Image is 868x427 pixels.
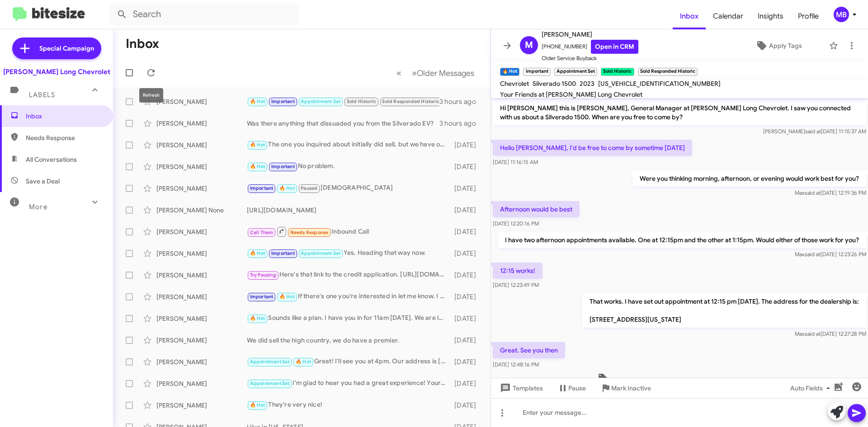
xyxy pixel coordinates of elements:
[450,141,483,150] div: [DATE]
[523,68,550,76] small: Important
[638,68,698,76] small: Sold Responded Historic
[156,206,247,215] div: [PERSON_NAME] None
[26,177,60,186] span: Save a Deal
[247,96,439,107] div: Sure, I'll put you in for 3:30. [STREET_ADDRESS]
[279,185,295,191] span: 🔥 Hot
[156,336,247,345] div: [PERSON_NAME]
[247,206,450,215] div: [URL][DOMAIN_NAME]
[601,68,634,76] small: Sold Historic
[271,164,295,169] span: Important
[271,250,295,256] span: Important
[250,315,265,321] span: 🔥 Hot
[250,250,265,256] span: 🔥 Hot
[156,249,247,258] div: [PERSON_NAME]
[247,140,450,150] div: The one you inquired about initially did sell, but we have other options, so here's more info: [U...
[493,361,539,368] span: [DATE] 12:48:16 PM
[450,271,483,280] div: [DATE]
[406,64,480,82] button: Next
[126,37,159,51] h1: Inbox
[598,80,721,88] span: [US_VEHICLE_IDENTIFICATION_NUMBER]
[250,402,265,408] span: 🔥 Hot
[593,380,658,396] button: Mark Inactive
[450,227,483,236] div: [DATE]
[550,380,593,396] button: Pause
[247,378,450,389] div: I'm glad to hear you had a great experience! Your feedback is truly appreciated, if you do need a...
[591,40,638,54] a: Open in CRM
[791,3,826,29] a: Profile
[250,380,290,386] span: Appointment Set
[39,44,94,53] span: Special Campaign
[834,7,849,22] div: MB
[568,380,586,396] span: Pause
[763,128,866,135] span: [PERSON_NAME] [DATE] 11:15:37 AM
[491,380,550,396] button: Templates
[450,184,483,193] div: [DATE]
[250,99,265,104] span: 🔥 Hot
[156,357,247,366] div: [PERSON_NAME]
[594,373,765,386] span: Tagged as 'Appointment Set' on [DATE] 12:14:56 PM
[250,164,265,169] span: 🔥 Hot
[533,80,576,88] span: Silverado 1500
[450,314,483,323] div: [DATE]
[156,379,247,388] div: [PERSON_NAME]
[139,88,163,103] div: Refresh
[805,189,821,196] span: said at
[156,271,247,280] div: [PERSON_NAME]
[26,133,103,142] span: Needs Response
[396,67,401,79] span: «
[580,80,594,88] span: 2023
[290,230,329,235] span: Needs Response
[542,29,638,40] span: [PERSON_NAME]
[450,162,483,171] div: [DATE]
[750,3,791,29] a: Insights
[301,250,340,256] span: Appointment Set
[250,185,274,191] span: Important
[450,357,483,366] div: [DATE]
[706,3,750,29] a: Calendar
[673,3,706,29] a: Inbox
[392,64,480,82] nav: Page navigation example
[247,183,450,193] div: [DEMOGRAPHIC_DATA]
[769,38,802,54] span: Apply Tags
[554,68,597,76] small: Appointment Set
[12,38,101,59] a: Special Campaign
[417,68,474,78] span: Older Messages
[493,159,538,165] span: [DATE] 11:16:15 AM
[250,359,290,365] span: Appointment Set
[542,54,638,63] span: Older Service Buyback
[3,67,110,76] div: [PERSON_NAME] Long Chevrolet
[525,38,533,52] span: M
[29,203,47,211] span: More
[439,119,483,128] div: 3 hours ago
[250,272,276,278] span: Try Pausing
[26,155,77,164] span: All Conversations
[250,142,265,148] span: 🔥 Hot
[450,401,483,410] div: [DATE]
[247,291,450,302] div: If there's one you're interested in let me know. I have quite a lot of inventory. The easiest thi...
[247,119,439,128] div: Was there anything that dissuaded you from the Silverado EV?
[247,336,450,345] div: We did sell the high country, we do have a premier.
[450,292,483,301] div: [DATE]
[450,249,483,258] div: [DATE]
[790,380,834,396] span: Auto Fields
[301,185,317,191] span: Paused
[732,38,825,54] button: Apply Tags
[156,141,247,150] div: [PERSON_NAME]
[493,220,539,227] span: [DATE] 12:20:16 PM
[450,379,483,388] div: [DATE]
[156,119,247,128] div: [PERSON_NAME]
[250,230,274,235] span: Call Them
[450,336,483,345] div: [DATE]
[783,380,841,396] button: Auto Fields
[632,170,866,187] p: Were you thinking morning, afternoon, or evening would work best for you?
[500,90,642,99] span: Your Friends at [PERSON_NAME] Long Chevrolet
[542,40,638,54] span: [PHONE_NUMBER]
[247,313,450,324] div: Sounds like a plan. I have you in for 11am [DATE]. We are located at [STREET_ADDRESS]
[493,140,692,156] p: Hello [PERSON_NAME], I'd be free to come by sometime [DATE]
[247,400,450,410] div: They're very nice!
[500,80,529,88] span: Chevrolet
[450,206,483,215] div: [DATE]
[156,292,247,301] div: [PERSON_NAME]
